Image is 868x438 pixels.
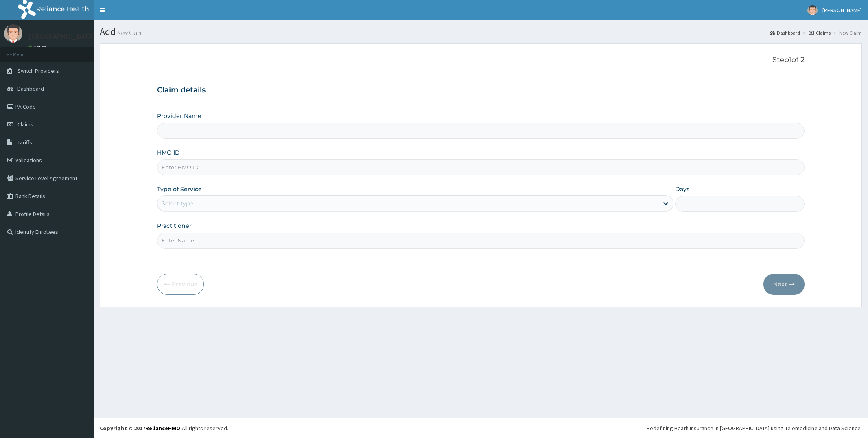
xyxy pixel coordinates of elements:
[770,29,800,36] a: Dashboard
[831,29,862,36] li: New Claim
[4,24,22,43] img: User Image
[822,7,862,14] span: [PERSON_NAME]
[157,159,804,175] input: Enter HMO ID
[17,139,32,146] span: Tariffs
[157,185,202,193] label: Type of Service
[157,112,201,120] label: Provider Name
[100,425,182,432] strong: Copyright © 2017 .
[157,86,804,95] h3: Claim details
[807,5,818,15] img: User Image
[17,85,44,92] span: Dashboard
[157,56,804,65] p: Step 1 of 2
[763,274,805,295] button: Next
[145,425,180,432] a: RelianceHMO
[28,44,48,50] a: Online
[116,30,143,36] small: New Claim
[162,199,193,207] div: Select type
[675,185,689,193] label: Days
[809,29,831,36] a: Claims
[28,33,118,40] p: [GEOGRAPHIC_DATA] ABUJA
[17,67,59,74] span: Switch Providers
[157,233,804,248] input: Enter Name
[157,148,180,157] label: HMO ID
[647,424,862,432] div: Redefining Heath Insurance in [GEOGRAPHIC_DATA] using Telemedicine and Data Science!
[100,26,862,37] h1: Add
[157,222,192,230] label: Practitioner
[157,274,204,295] button: Previous
[17,121,33,128] span: Claims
